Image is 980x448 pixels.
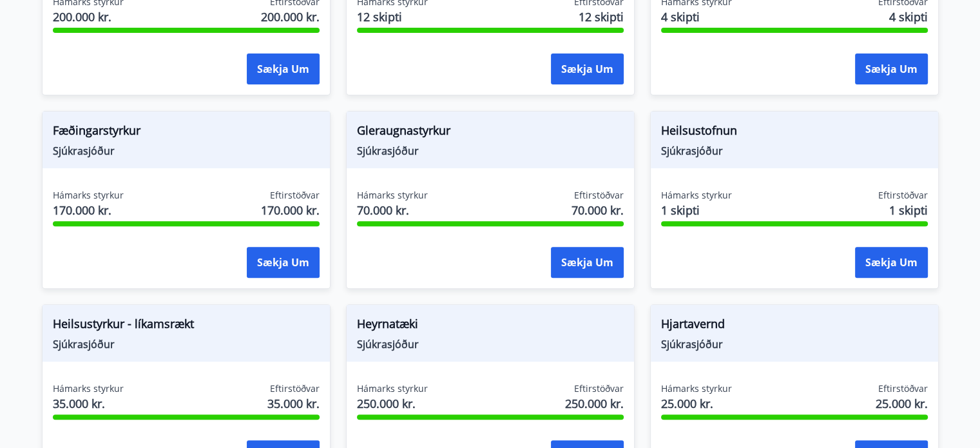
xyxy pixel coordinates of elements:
span: Fæðingarstyrkur [53,122,320,144]
span: Eftirstöðvar [574,189,624,202]
span: 35.000 kr. [267,395,320,412]
button: Sækja um [855,247,928,278]
span: Hámarks styrkur [357,382,428,395]
span: Sjúkrasjóður [357,337,624,351]
span: 4 skipti [661,8,732,25]
span: Heilsustyrkur - líkamsrækt [53,315,320,337]
button: Sækja um [551,247,624,278]
span: 200.000 kr. [53,8,124,25]
span: 25.000 kr. [661,395,732,412]
span: Gleraugnastyrkur [357,122,624,144]
span: Hámarks styrkur [661,189,732,202]
span: Eftirstöðvar [270,189,320,202]
span: 4 skipti [889,8,928,25]
span: Hámarks styrkur [661,382,732,395]
span: 70.000 kr. [357,202,428,219]
span: 25.000 kr. [876,395,928,412]
span: 1 skipti [661,202,732,219]
button: Sækja um [551,54,624,84]
span: 250.000 kr. [565,395,624,412]
span: 170.000 kr. [53,202,124,219]
span: Eftirstöðvar [878,382,928,395]
span: Sjúkrasjóður [661,337,928,351]
span: 12 skipti [579,8,624,25]
span: Eftirstöðvar [878,189,928,202]
span: Heyrnatæki [357,315,624,337]
span: Hámarks styrkur [53,189,124,202]
span: Sjúkrasjóður [53,337,320,351]
span: 12 skipti [357,8,428,25]
button: Sækja um [247,54,320,84]
span: Sjúkrasjóður [53,144,320,158]
span: Heilsustofnun [661,122,928,144]
button: Sækja um [855,54,928,84]
span: 200.000 kr. [261,8,320,25]
span: 70.000 kr. [572,202,624,219]
span: 1 skipti [889,202,928,219]
span: Sjúkrasjóður [661,144,928,158]
span: 250.000 kr. [357,395,428,412]
span: Eftirstöðvar [574,382,624,395]
span: 35.000 kr. [53,395,124,412]
span: Sjúkrasjóður [357,144,624,158]
span: Eftirstöðvar [270,382,320,395]
span: 170.000 kr. [261,202,320,219]
span: Hámarks styrkur [357,189,428,202]
span: Hámarks styrkur [53,382,124,395]
button: Sækja um [247,247,320,278]
span: Hjartavernd [661,315,928,337]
